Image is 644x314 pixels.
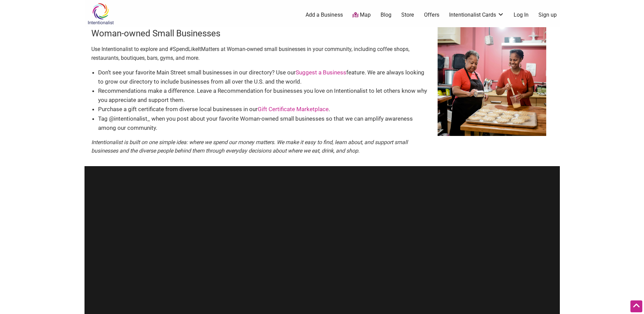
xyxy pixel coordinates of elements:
a: Add a Business [306,11,343,19]
li: Recommendations make a difference. Leave a Recommendation for businesses you love on Intentionali... [98,86,431,105]
h3: Woman-owned Small Businesses [91,27,431,39]
a: Store [401,11,414,19]
a: Intentionalist Cards [449,11,504,19]
a: Map [352,11,371,19]
a: Blog [381,11,391,19]
a: Log In [514,11,529,19]
a: Sign up [538,11,557,19]
a: Gift Certificate Marketplace [258,106,329,112]
img: Intentionalist [85,3,117,25]
div: Scroll Back to Top [630,300,642,312]
li: Purchase a gift certificate from diverse local businesses in our . [98,105,431,114]
em: Intentionalist is built on one simple idea: where we spend our money matters. We make it easy to ... [91,139,408,154]
li: Don’t see your favorite Main Street small businesses in our directory? Use our feature. We are al... [98,68,431,86]
p: Use Intentionalist to explore and #SpendLikeItMatters at Woman-owned small businesses in your com... [91,45,431,62]
a: Suggest a Business [296,69,346,76]
img: Barbara-and-Lillian-scaled.jpg [438,27,546,136]
li: Tag @intentionalist_ when you post about your favorite Woman-owned small businesses so that we ca... [98,114,431,133]
a: Offers [424,11,439,19]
